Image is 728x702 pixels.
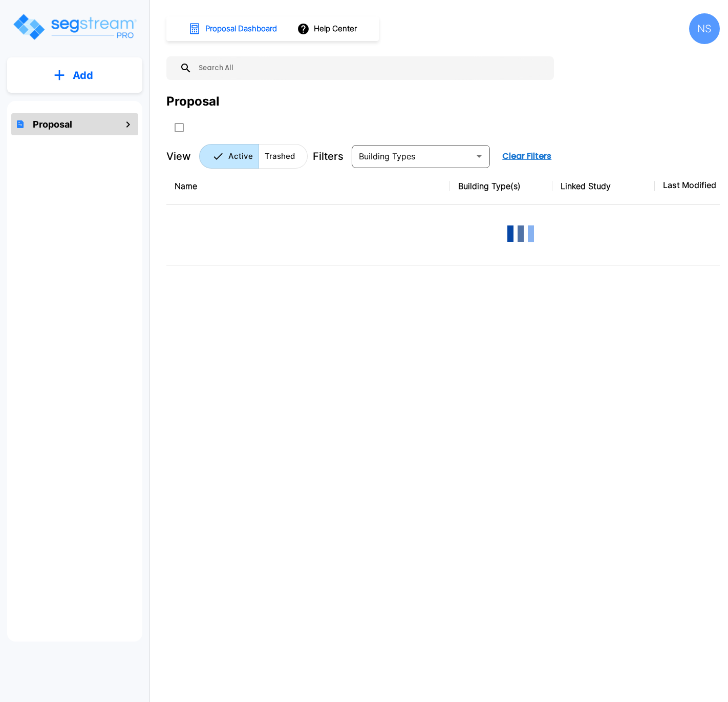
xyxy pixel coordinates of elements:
th: Linked Study [552,168,655,205]
button: Add [7,60,142,90]
p: Trashed [265,151,295,162]
div: Platform [199,144,308,169]
button: Proposal Dashboard [184,18,283,39]
p: View [166,149,191,164]
button: Open [472,149,486,163]
h1: Proposal [33,117,72,131]
button: Help Center [295,19,361,38]
button: Clear Filters [498,146,555,167]
p: Add [73,68,93,83]
button: Trashed [259,144,308,169]
img: Logo [12,12,137,42]
input: Search All [192,56,549,80]
button: Active [199,144,259,169]
th: Building Type(s) [450,168,552,205]
h1: Proposal Dashboard [205,23,277,35]
div: Name [175,180,442,192]
input: Building Types [355,149,470,163]
img: Loading [500,213,541,254]
div: Proposal [166,92,220,111]
p: Active [228,151,253,162]
p: Filters [313,149,344,164]
div: NS [689,13,720,44]
button: SelectAll [169,117,189,138]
